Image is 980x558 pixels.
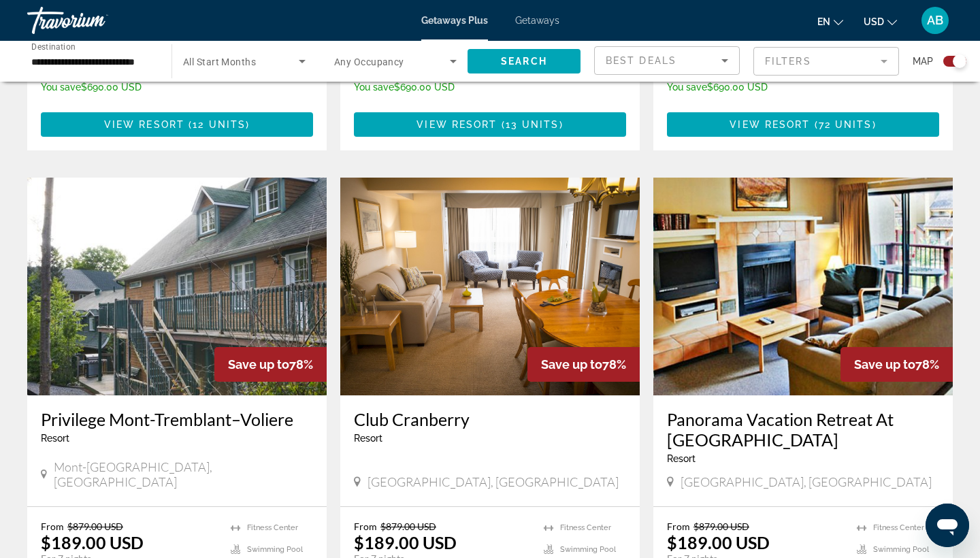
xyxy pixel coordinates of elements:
[606,52,728,69] mat-select: Sort by
[681,474,932,489] span: [GEOGRAPHIC_DATA], [GEOGRAPHIC_DATA]
[927,14,943,27] span: AB
[917,6,953,35] button: User Menu
[560,523,611,532] span: Fitness Center
[817,16,830,27] span: en
[354,532,457,553] p: $189.00 USD
[501,56,547,67] span: Search
[653,178,953,395] img: 0374I01L.jpg
[247,545,303,554] span: Swimming Pool
[416,119,497,130] span: View Resort
[854,357,915,372] span: Save up to
[606,55,676,66] span: Best Deals
[354,112,626,137] button: View Resort(13 units)
[667,112,939,137] button: View Resort(72 units)
[527,347,640,382] div: 78%
[468,49,581,73] button: Search
[247,523,298,532] span: Fitness Center
[541,357,602,372] span: Save up to
[41,521,64,532] span: From
[873,523,924,532] span: Fitness Center
[193,119,246,130] span: 12 units
[41,532,144,553] p: $189.00 USD
[354,409,626,429] a: Club Cranberry
[497,119,563,130] span: ( )
[380,521,436,532] span: $879.00 USD
[354,82,530,93] p: $690.00 USD
[41,82,217,93] p: $690.00 USD
[667,532,770,553] p: $189.00 USD
[560,545,616,554] span: Swimming Pool
[667,82,848,93] p: $690.00 USD
[41,433,69,444] span: Resort
[104,119,184,130] span: View Resort
[340,178,640,395] img: 6149I01X.jpg
[27,178,327,395] img: 2272E01L.jpg
[730,119,810,130] span: View Resort
[926,504,969,547] iframe: Bouton de lancement de la fenêtre de messagerie
[667,82,707,93] span: You save
[54,459,313,489] span: Mont-[GEOGRAPHIC_DATA], [GEOGRAPHIC_DATA]
[667,453,696,464] span: Resort
[41,409,313,429] a: Privilege Mont-Tremblant–Voliere
[810,119,876,130] span: ( )
[334,56,404,67] span: Any Occupancy
[819,119,872,130] span: 72 units
[367,474,619,489] span: [GEOGRAPHIC_DATA], [GEOGRAPHIC_DATA]
[667,409,939,450] a: Panorama Vacation Retreat At [GEOGRAPHIC_DATA]
[214,347,327,382] div: 78%
[41,112,313,137] button: View Resort(12 units)
[913,52,933,71] span: Map
[421,15,488,26] a: Getaways Plus
[753,46,899,76] button: Filter
[354,82,394,93] span: You save
[41,82,81,93] span: You save
[27,3,163,38] a: Travorium
[506,119,559,130] span: 13 units
[31,42,76,51] span: Destination
[864,12,897,31] button: Change currency
[67,521,123,532] span: $879.00 USD
[515,15,559,26] a: Getaways
[817,12,843,31] button: Change language
[864,16,884,27] span: USD
[228,357,289,372] span: Save up to
[354,521,377,532] span: From
[693,521,749,532] span: $879.00 USD
[840,347,953,382] div: 78%
[183,56,256,67] span: All Start Months
[354,433,382,444] span: Resort
[873,545,929,554] span: Swimming Pool
[184,119,250,130] span: ( )
[667,521,690,532] span: From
